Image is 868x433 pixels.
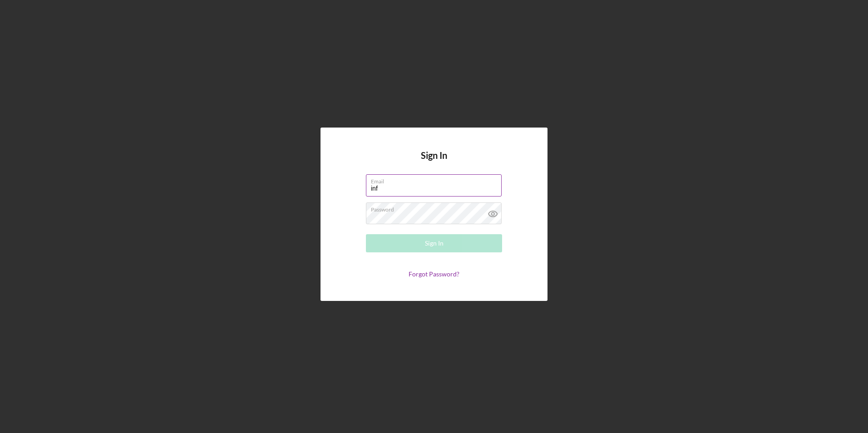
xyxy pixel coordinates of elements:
[371,175,502,185] label: Email
[425,234,444,252] div: Sign In
[409,270,459,278] a: Forgot Password?
[371,203,502,213] label: Password
[366,234,502,252] button: Sign In
[421,150,447,174] h4: Sign In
